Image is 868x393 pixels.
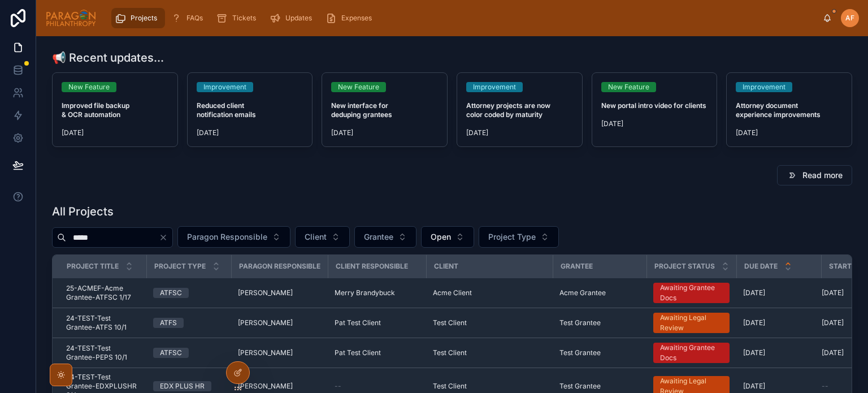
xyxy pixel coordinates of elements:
button: Select Button [421,226,474,248]
span: Test Client [433,348,467,357]
span: [PERSON_NAME] [238,348,293,357]
a: New FeatureNew interface for deduping grantees[DATE] [322,72,448,147]
div: Awaiting Grantee Docs [660,283,723,303]
a: 24-TEST-Test Grantee-PEPS 10/1 [66,344,140,362]
span: Client Responsible [336,262,408,271]
a: Projects [111,8,165,28]
a: [DATE] [743,318,814,327]
span: Project Title [67,262,119,271]
span: Paragon Responsible [239,262,320,271]
a: [PERSON_NAME] [238,348,321,357]
span: [DATE] [743,382,765,391]
img: App logo [45,9,97,27]
strong: New interface for deduping grantees [331,101,392,119]
span: Pat Test Client [335,348,381,357]
a: 24-TEST-Test Grantee-ATFS 10/1 [66,314,140,332]
span: [PERSON_NAME] [238,382,293,391]
div: Improvement [743,82,785,92]
div: Improvement [203,82,246,92]
span: [PERSON_NAME] [238,288,293,297]
span: Test Grantee [559,382,601,391]
strong: New portal intro video for clients [601,101,706,110]
span: [DATE] [736,128,843,137]
span: [DATE] [601,119,708,128]
div: Improvement [473,82,516,92]
a: -- [335,382,419,391]
a: Test Client [433,382,546,391]
a: New FeatureNew portal intro video for clients[DATE] [592,72,718,147]
a: Expenses [322,8,380,28]
button: Select Button [354,226,416,248]
span: Test Grantee [559,348,601,357]
span: FAQs [186,14,203,23]
a: ImprovementAttorney projects are now color coded by maturity[DATE] [457,72,583,147]
a: EDX PLUS HR [153,381,224,391]
a: Awaiting Grantee Docs [653,283,730,303]
span: [DATE] [331,128,438,137]
a: ImprovementAttorney document experience improvements[DATE] [726,72,852,147]
a: 25-ACMEF-Acme Grantee-ATFSC 1/17 [66,284,140,302]
span: [DATE] [743,318,765,327]
button: Clear [159,233,172,242]
span: [DATE] [197,128,303,137]
strong: Attorney projects are now color coded by maturity [466,101,552,119]
span: -- [335,382,341,391]
a: ImprovementReduced client notification emails[DATE] [187,72,313,147]
span: Expenses [341,14,372,23]
h1: 📢 Recent updates... [52,50,164,66]
div: Awaiting Grantee Docs [660,343,723,363]
span: Merry Brandybuck [335,288,395,297]
span: [DATE] [822,348,844,357]
a: Awaiting Legal Review [653,313,730,333]
span: Project Status [654,262,715,271]
strong: Attorney document experience improvements [736,101,821,119]
span: AF [845,14,854,23]
a: [DATE] [743,348,814,357]
a: Pat Test Client [335,318,419,327]
a: New FeatureImproved file backup & OCR automation[DATE] [52,72,178,147]
a: [PERSON_NAME] [238,382,321,391]
span: Updates [285,14,312,23]
div: ATFSC [160,288,182,298]
span: [DATE] [822,288,844,297]
a: Tickets [213,8,264,28]
a: ATFSC [153,348,224,358]
span: Open [431,231,451,243]
div: Awaiting Legal Review [660,313,723,333]
a: Test Client [433,348,546,357]
span: Due Date [744,262,778,271]
div: New Feature [608,82,649,92]
span: Pat Test Client [335,318,381,327]
div: New Feature [338,82,379,92]
button: Select Button [479,226,559,248]
a: Test Grantee [559,382,640,391]
span: Projects [131,14,157,23]
strong: Reduced client notification emails [197,101,256,119]
span: Project Type [154,262,206,271]
span: [PERSON_NAME] [238,318,293,327]
span: Test Grantee [559,318,601,327]
span: [DATE] [466,128,573,137]
button: Select Button [295,226,350,248]
span: Paragon Responsible [187,231,267,243]
div: ATFS [160,318,177,328]
span: Client [305,231,327,243]
div: New Feature [68,82,110,92]
span: Test Client [433,382,467,391]
span: -- [822,382,828,391]
span: Project Type [488,231,536,243]
span: Grantee [364,231,393,243]
span: [DATE] [743,348,765,357]
a: Updates [266,8,320,28]
div: ATFSC [160,348,182,358]
a: [PERSON_NAME] [238,288,321,297]
a: Pat Test Client [335,348,419,357]
a: [PERSON_NAME] [238,318,321,327]
button: Select Button [177,226,290,248]
a: ATFSC [153,288,224,298]
h1: All Projects [52,204,114,219]
span: Acme Client [433,288,472,297]
a: Acme Client [433,288,546,297]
